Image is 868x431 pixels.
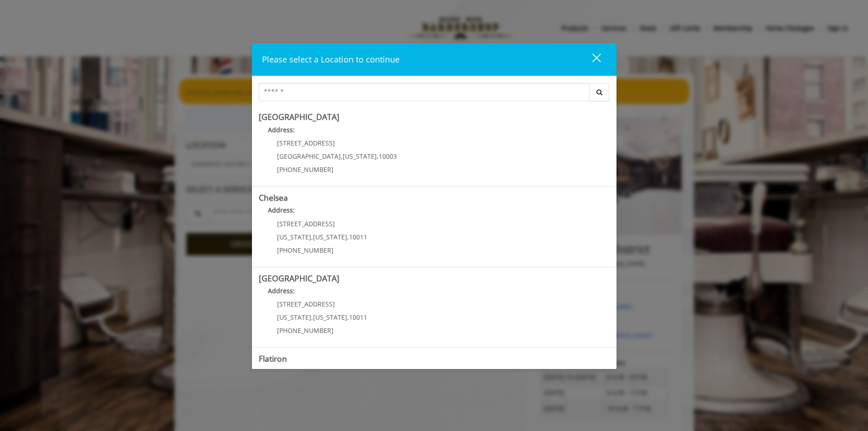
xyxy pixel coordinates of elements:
[277,313,311,322] span: [US_STATE]
[349,313,367,322] span: 10011
[277,300,335,308] span: [STREET_ADDRESS]
[259,192,288,203] b: Chelsea
[343,152,377,161] span: [US_STATE]
[277,219,335,228] span: [STREET_ADDRESS]
[313,313,347,322] span: [US_STATE]
[262,54,400,65] span: Please select a Location to continue
[377,152,379,161] span: ,
[311,233,313,241] span: ,
[277,326,334,335] span: [PHONE_NUMBER]
[379,152,397,161] span: 10003
[277,139,335,147] span: [STREET_ADDRESS]
[582,53,600,67] div: close dialog
[277,233,311,241] span: [US_STATE]
[268,286,295,295] b: Address:
[341,152,343,161] span: ,
[259,273,339,284] b: [GEOGRAPHIC_DATA]
[594,89,605,95] i: Search button
[277,152,341,161] span: [GEOGRAPHIC_DATA]
[277,246,334,254] span: [PHONE_NUMBER]
[347,233,349,241] span: ,
[268,125,295,134] b: Address:
[259,353,287,364] b: Flatiron
[268,206,295,214] b: Address:
[311,313,313,322] span: ,
[575,50,606,69] button: close dialog
[259,83,610,106] div: Center Select
[313,233,347,241] span: [US_STATE]
[349,233,367,241] span: 10011
[259,83,590,101] input: Search Center
[347,313,349,322] span: ,
[259,111,339,122] b: [GEOGRAPHIC_DATA]
[277,165,334,174] span: [PHONE_NUMBER]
